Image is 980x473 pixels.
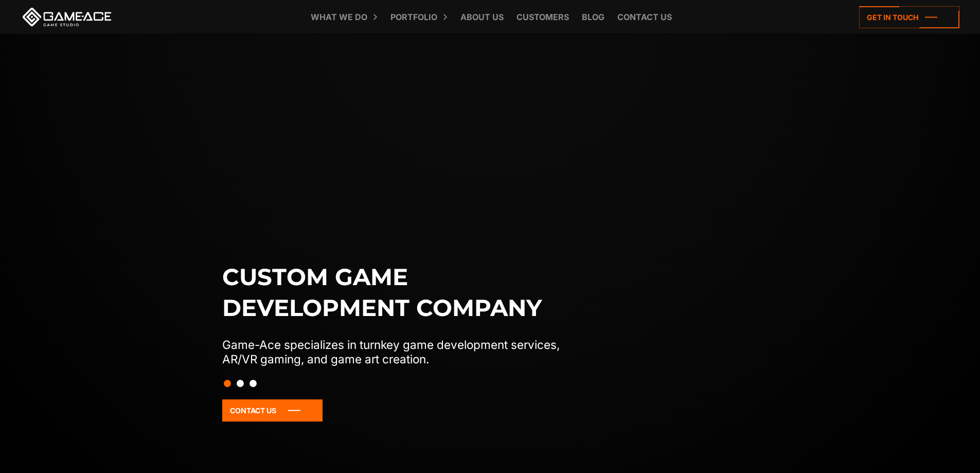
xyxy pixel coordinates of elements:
button: Slide 3 [250,375,257,392]
p: Game-Ace specializes in turnkey game development services, AR/VR gaming, and game art creation. [222,338,581,366]
h1: Custom game development company [222,261,581,323]
a: Get in touch [859,6,959,28]
button: Slide 1 [224,375,231,392]
button: Slide 2 [237,375,244,392]
a: Contact Us [222,399,323,422]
